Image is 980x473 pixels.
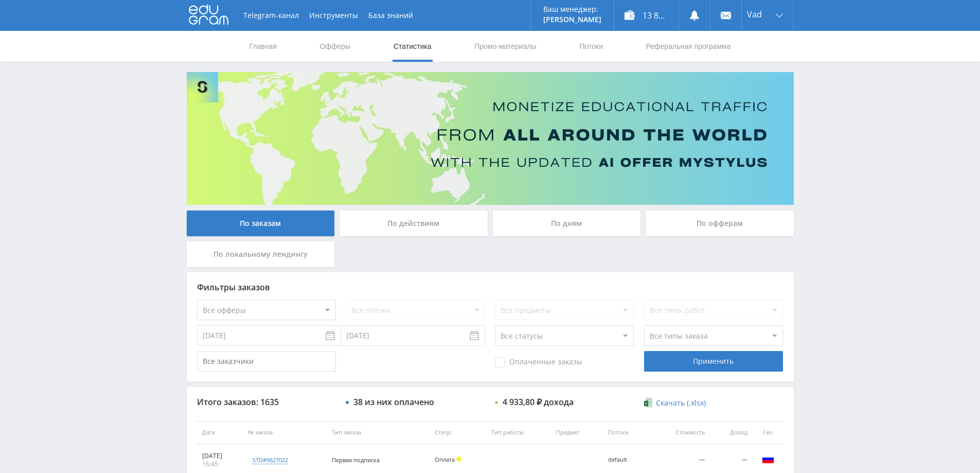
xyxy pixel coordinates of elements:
input: Все заказчики [197,351,336,372]
a: Потоки [578,31,604,62]
div: По действиям [340,211,488,236]
p: [PERSON_NAME] [543,15,601,24]
div: Фильтры заказов [197,283,783,292]
img: Banner [187,72,794,205]
a: Главная [248,31,278,62]
a: Реферальная программа [645,31,732,62]
p: Ваш менеджер: [543,5,601,13]
div: По локальному лендингу [187,241,335,267]
span: Vad [747,10,762,19]
a: Офферы [319,31,352,62]
div: По заказам [187,211,335,236]
div: По дням [493,211,641,236]
div: По офферам [646,211,794,236]
span: Оплаченные заказы [495,357,582,367]
a: Промо-материалы [473,31,537,62]
a: Статистика [393,31,433,62]
div: Применить [644,351,783,372]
